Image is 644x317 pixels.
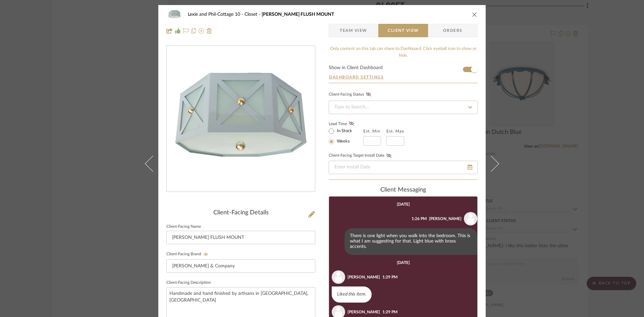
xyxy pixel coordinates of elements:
label: Client-Facing Target Install Date [329,153,393,158]
img: cba4b35c-9a8b-4f3f-a62a-4dc4696630a6_436x436.jpg [168,46,314,192]
input: Enter Install Date [329,161,478,174]
div: [PERSON_NAME] [347,309,380,315]
label: Weeks [335,139,350,145]
label: In Stock [335,128,352,134]
div: [DATE] [397,260,410,265]
span: Team View [340,24,367,37]
span: Closet [245,12,262,17]
img: cba4b35c-9a8b-4f3f-a62a-4dc4696630a6_48x40.jpg [166,8,182,21]
label: Client-Facing Name [166,225,201,228]
mat-radio-group: Select item type [329,127,363,146]
img: user_avatar.png [332,270,345,284]
div: Client-Facing Details [166,209,315,217]
div: Only content on this tab can share to Dashboard. Click eyeball icon to show or hide. [329,46,478,59]
div: 1:29 PM [382,309,397,315]
div: 1:26 PM [412,216,427,222]
span: Client View [388,24,419,37]
div: 0 [167,46,315,192]
div: 1:29 PM [382,274,397,280]
label: Client-Facing Brand [166,252,210,257]
img: user_avatar.png [464,212,477,225]
div: [PERSON_NAME] [429,216,462,222]
div: [DATE] [397,202,410,207]
label: Lead Time [329,121,363,127]
button: close [472,11,478,17]
input: Type to Search… [329,101,478,114]
label: Est. Min [363,129,380,134]
div: Client-Facing Status [329,91,373,98]
span: Lexie and Phil-Cottage 10 [188,12,245,17]
input: Enter Client-Facing Brand [166,259,315,273]
div: There is one light when you walk into the bedroom. This is what I am suggesting for that. Light b... [344,228,477,255]
div: [PERSON_NAME] [347,274,380,280]
img: Remove from project [207,28,212,34]
span: Orders [436,24,470,37]
button: Dashboard Settings [329,74,384,80]
button: Client-Facing Brand [201,252,210,257]
span: [PERSON_NAME] FLUSH MOUNT [262,12,334,17]
label: Client-Facing Description [166,281,211,284]
div: client Messaging [329,187,478,194]
label: Est. Max [386,129,404,134]
input: Enter Client-Facing Item Name [166,231,315,244]
div: Liked this item. [332,286,372,303]
button: Client-Facing Target Install Date [384,153,393,158]
button: Lead Time [347,120,356,127]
